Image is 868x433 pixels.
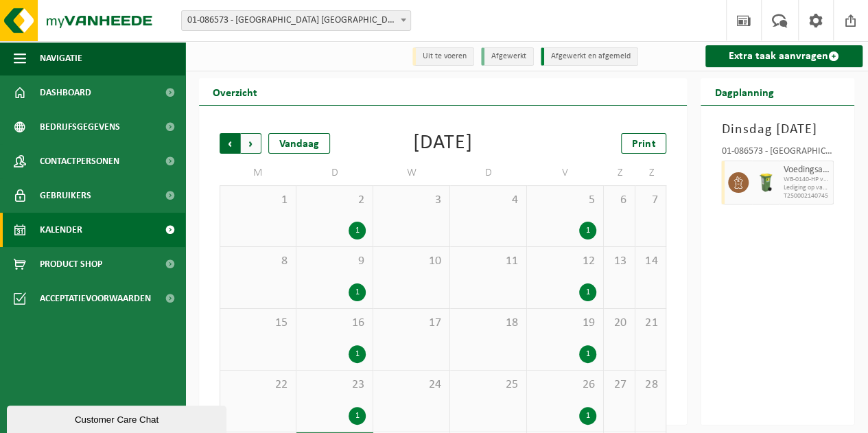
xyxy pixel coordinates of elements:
[296,161,373,185] td: D
[642,377,659,393] span: 28
[579,283,596,301] div: 1
[199,78,271,105] h2: Overzicht
[635,161,667,185] td: Z
[220,133,240,154] span: Vorige
[534,377,596,393] span: 26
[450,161,527,185] td: D
[7,403,229,433] iframe: chat widget
[349,407,366,425] div: 1
[783,192,830,200] span: T250002140745
[40,178,91,213] span: Gebruikers
[721,147,834,161] div: 01-086573 - [GEOGRAPHIC_DATA] [GEOGRAPHIC_DATA] - [GEOGRAPHIC_DATA]
[349,345,366,363] div: 1
[457,193,519,208] span: 4
[457,377,519,393] span: 25
[40,75,91,110] span: Dashboard
[413,133,473,154] div: [DATE]
[349,283,366,301] div: 1
[412,47,474,66] li: Uit te voeren
[705,45,863,67] a: Extra taak aanvragen
[40,247,102,281] span: Product Shop
[227,254,289,269] span: 8
[241,133,261,154] span: Volgende
[349,222,366,239] div: 1
[579,345,596,363] div: 1
[227,316,289,331] span: 15
[303,254,366,269] span: 9
[40,144,119,178] span: Contactpersonen
[380,193,443,208] span: 3
[632,139,655,150] span: Print
[40,41,82,75] span: Navigatie
[541,47,638,66] li: Afgewerkt en afgemeld
[534,254,596,269] span: 12
[783,165,830,176] span: Voedingsafval, bevat producten van dierlijke oorsprong, onverpakt, categorie 3
[303,377,366,393] span: 23
[457,254,519,269] span: 11
[579,407,596,425] div: 1
[642,254,659,269] span: 14
[534,316,596,331] span: 19
[783,176,830,184] span: WB-0140-HP voedingsafval, bevat producten van dierlijke oors
[642,193,659,208] span: 7
[220,161,296,185] td: M
[611,316,628,331] span: 20
[182,11,410,30] span: 01-086573 - SAINT-GOBAIN SOLAR GARD NV - ZULTE
[40,110,120,144] span: Bedrijfsgegevens
[481,47,534,66] li: Afgewerkt
[611,193,628,208] span: 6
[611,377,628,393] span: 27
[642,316,659,331] span: 21
[534,193,596,208] span: 5
[457,316,519,331] span: 18
[268,133,330,154] div: Vandaag
[303,193,366,208] span: 2
[227,193,289,208] span: 1
[604,161,635,185] td: Z
[181,10,411,31] span: 01-086573 - SAINT-GOBAIN SOLAR GARD NV - ZULTE
[380,316,443,331] span: 17
[783,184,830,192] span: Lediging op vaste frequentie
[227,377,289,393] span: 22
[579,222,596,239] div: 1
[755,172,776,193] img: WB-0140-HPE-GN-50
[621,133,666,154] a: Print
[373,161,450,185] td: W
[611,254,628,269] span: 13
[380,377,443,393] span: 24
[721,119,834,140] h3: Dinsdag [DATE]
[701,78,787,105] h2: Dagplanning
[40,281,151,316] span: Acceptatievoorwaarden
[40,213,82,247] span: Kalender
[303,316,366,331] span: 16
[527,161,604,185] td: V
[380,254,443,269] span: 10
